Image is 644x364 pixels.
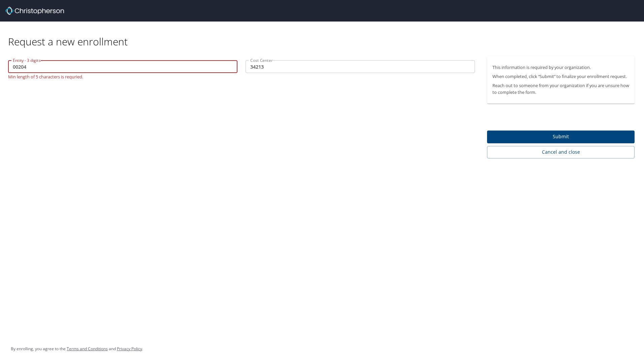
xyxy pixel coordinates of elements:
[8,60,237,73] input: EX:
[246,60,475,73] input: EX:
[492,64,629,71] p: This information is required by your organization.
[492,148,629,156] span: Cancel and close
[492,133,629,141] span: Submit
[8,22,640,48] div: Request a new enrollment
[492,73,629,80] p: When completed, click “Submit” to finalize your enrollment request.
[492,82,629,95] p: Reach out to someone from your organization if you are unsure how to complete the form.
[117,346,142,352] a: Privacy Policy
[487,131,635,144] button: Submit
[11,340,143,357] div: By enrolling, you agree to the and .
[487,146,635,158] button: Cancel and close
[8,73,237,79] p: Min length of 5 characters is requried.
[5,7,64,15] img: cbt logo
[67,346,108,352] a: Terms and Conditions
